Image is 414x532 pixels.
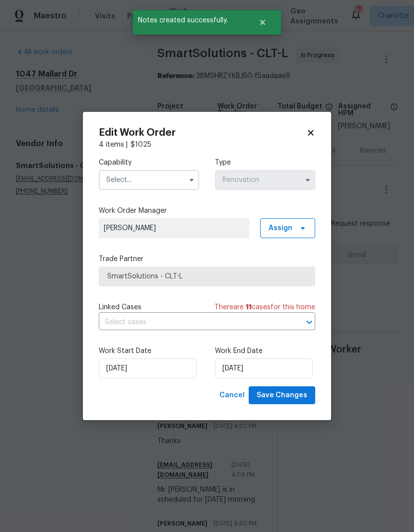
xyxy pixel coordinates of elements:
[99,128,306,138] h2: Edit Work Order
[215,358,313,378] input: M/D/YYYY
[99,158,199,168] label: Capability
[215,386,249,405] button: Cancel
[302,174,314,186] button: Show options
[246,12,279,32] button: Close
[215,158,315,168] label: Type
[99,140,315,150] div: 4 items |
[302,315,316,329] button: Open
[219,389,245,402] span: Cancel
[107,271,307,281] span: SmartSolutions - CLT-L
[133,10,246,31] span: Notes created successfully.
[269,223,292,233] span: Assign
[99,254,315,264] label: Trade Partner
[99,170,199,190] input: Select...
[186,174,198,186] button: Show options
[99,315,287,330] input: Select cases
[215,170,315,190] input: Select...
[214,302,315,312] span: There are case s for this home
[246,304,252,311] span: 11
[104,223,244,233] span: [PERSON_NAME]
[99,302,141,312] span: Linked Cases
[131,141,151,148] span: $ 1025
[99,358,197,378] input: M/D/YYYY
[215,346,315,356] label: Work End Date
[99,346,199,356] label: Work Start Date
[249,386,315,405] button: Save Changes
[257,389,307,402] span: Save Changes
[99,206,315,216] label: Work Order Manager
